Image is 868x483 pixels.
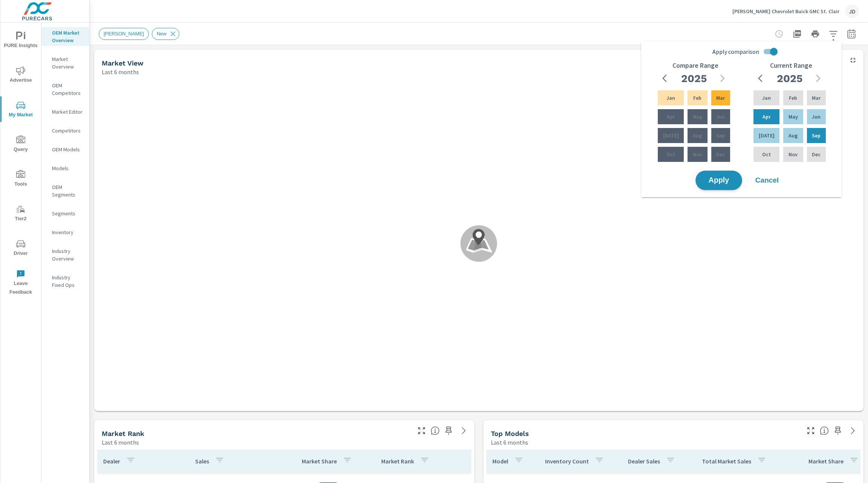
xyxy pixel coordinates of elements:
p: Market Editor [52,108,83,116]
div: Competitors [41,125,89,136]
span: PURE Insights [3,32,39,50]
h5: Market View [102,59,144,67]
p: Oct [762,151,771,158]
p: [DATE] [663,132,679,139]
p: Industry Overview [52,247,83,262]
div: Segments [41,208,89,219]
p: May [789,113,798,120]
p: Apr [667,113,675,120]
p: Aug [693,132,702,139]
div: Models [41,163,89,174]
h5: Top Models [491,430,529,437]
p: OEM Competitors [52,82,83,97]
p: May [693,113,702,120]
p: Aug [789,132,798,139]
div: OEM Segments [41,181,89,200]
h2: 2025 [777,72,802,85]
div: Market Editor [41,106,89,117]
p: Market Rank [381,457,414,465]
p: Dec [716,151,725,158]
p: Total Market Sales [702,457,751,465]
p: [DATE] [759,132,775,139]
p: Sep [812,132,821,139]
p: Jan [762,94,771,102]
div: New [152,28,179,40]
p: Last 6 months [102,67,139,76]
p: Jun [716,113,725,120]
span: Find the biggest opportunities within your model lineup nationwide. [Source: Market registration ... [820,426,829,435]
h2: 2025 [681,72,707,85]
p: Mar [812,94,821,102]
p: Nov [789,151,798,158]
button: Select Date Range [844,26,859,41]
p: Model [492,457,508,465]
div: Industry Overview [41,245,89,264]
p: Feb [789,94,797,102]
p: Competitors [52,127,83,134]
span: Advertise [3,66,39,85]
span: My Market [3,101,39,119]
div: OEM Competitors [41,80,89,99]
p: [PERSON_NAME] Chevrolet Buick GMC St. Clair [732,8,839,15]
a: See more details in report [458,425,470,437]
p: Market Share [808,457,844,465]
p: Jan [666,94,675,102]
p: Models [52,165,83,172]
p: Jun [812,113,821,120]
span: [PERSON_NAME] [99,31,148,37]
p: Market Overview [52,55,83,70]
p: Feb [693,94,701,102]
h6: Current Range [770,62,812,69]
p: Nov [693,151,702,158]
p: Industry Fixed Ops [52,274,83,289]
div: JD [845,5,859,18]
span: Cancel [752,177,782,184]
p: Inventory [52,229,83,236]
a: See more details in report [847,425,859,437]
div: Inventory [41,227,89,238]
div: nav menu [0,23,41,300]
p: OEM Segments [52,183,83,198]
span: Save this to your personalized report [832,425,844,437]
p: OEM Models [52,146,83,153]
span: Apply [703,177,734,184]
button: Cancel [744,171,790,190]
span: Save this to your personalized report [443,425,455,437]
span: Leave Feedback [3,270,39,297]
button: "Export Report to PDF" [790,26,805,41]
p: Apr [763,113,770,120]
button: Make Fullscreen [416,425,428,437]
h6: Compare Range [672,62,718,69]
span: Market Rank shows you how you rank, in terms of sales, to other dealerships in your market. “Mark... [431,426,440,435]
span: Tier2 [3,205,39,223]
div: Industry Fixed Ops [41,272,89,291]
p: Market Share [302,457,337,465]
span: Driver [3,239,39,258]
span: Tools [3,170,39,189]
div: OEM Market Overview [41,27,89,46]
p: Dealer Sales [628,457,660,465]
span: Query [3,136,39,154]
p: Sep [716,132,725,139]
p: Mar [716,94,725,102]
div: OEM Models [41,144,89,155]
span: Apply comparison [712,47,759,56]
p: Oct [666,151,675,158]
p: Dealer [103,457,120,465]
button: Apply [695,171,742,190]
p: Last 6 months [491,438,528,447]
p: OEM Market Overview [52,29,83,44]
h5: Market Rank [102,430,144,437]
p: Dec [812,151,821,158]
p: Inventory Count [545,457,589,465]
button: Make Fullscreen [805,425,817,437]
div: Market Overview [41,53,89,72]
p: Sales [195,457,209,465]
p: Segments [52,210,83,217]
span: New [152,31,171,37]
p: Last 6 months [102,438,139,447]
